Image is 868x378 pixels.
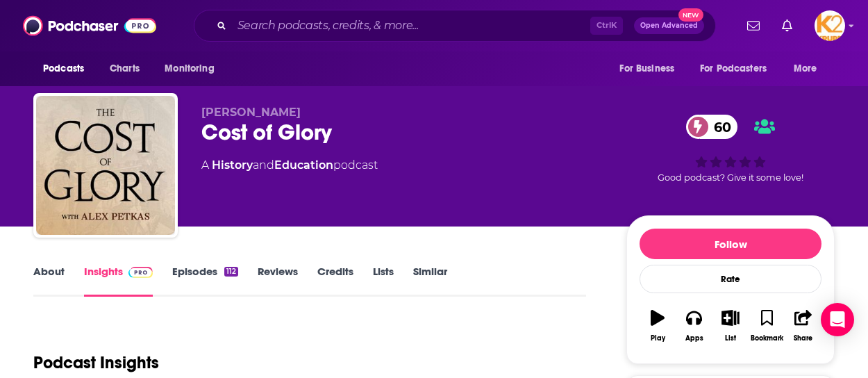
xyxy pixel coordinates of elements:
img: Podchaser - Follow, Share and Rate Podcasts [23,13,156,39]
span: For Business [619,59,674,79]
a: Show notifications dropdown [776,14,798,38]
div: Bookmark [751,334,783,343]
div: List [725,334,736,343]
a: Credits [317,265,353,297]
button: open menu [610,56,692,82]
button: open menu [155,56,232,82]
div: Rate [640,265,821,293]
span: More [794,59,817,79]
button: open menu [784,56,835,82]
span: [PERSON_NAME] [201,106,301,119]
span: Logged in as K2Krupp [815,10,845,41]
img: Podchaser Pro [128,267,153,278]
span: Good podcast? Give it some love! [658,172,803,183]
a: Lists [373,265,394,297]
span: and [253,158,274,172]
div: A podcast [201,157,378,174]
div: Apps [685,334,703,343]
a: About [33,265,65,297]
div: 112 [224,267,238,277]
button: Show profile menu [815,10,845,41]
div: Open Intercom Messenger [821,303,854,336]
a: Episodes112 [172,265,238,297]
img: Cost of Glory [36,96,175,235]
a: InsightsPodchaser Pro [84,265,153,297]
button: Apps [676,301,712,351]
h1: Podcast Insights [33,352,159,373]
span: New [678,8,703,22]
button: Bookmark [749,301,785,351]
button: Play [640,301,676,351]
span: For Podcasters [700,59,767,79]
a: Education [274,158,333,172]
div: Search podcasts, credits, & more... [194,10,716,42]
input: Search podcasts, credits, & more... [232,15,590,37]
span: Monitoring [165,59,214,79]
span: Charts [110,59,140,79]
span: Ctrl K [590,17,623,35]
button: List [712,301,749,351]
button: Open AdvancedNew [634,17,704,34]
button: open menu [691,56,787,82]
span: Podcasts [43,59,84,79]
a: Similar [413,265,447,297]
a: Charts [101,56,148,82]
button: open menu [33,56,102,82]
div: Play [651,334,665,343]
a: Show notifications dropdown [742,14,765,38]
a: History [212,158,253,172]
button: Share [785,301,821,351]
span: Open Advanced [640,22,698,29]
div: 60Good podcast? Give it some love! [626,106,835,192]
img: User Profile [815,10,845,41]
div: Share [794,334,812,343]
a: Reviews [258,265,298,297]
span: 60 [700,115,738,139]
button: Follow [640,229,821,259]
a: 60 [686,115,738,139]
